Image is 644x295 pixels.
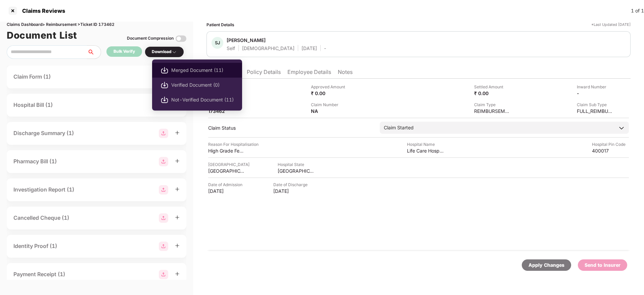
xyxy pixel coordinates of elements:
[311,108,348,114] div: NA
[631,7,644,14] div: 1 of 1
[242,45,294,51] div: [DEMOGRAPHIC_DATA]
[311,84,348,90] div: Approved Amount
[175,187,180,192] span: plus
[474,108,511,114] div: REIMBURSEMENT
[13,185,74,194] div: Investigation Report (1)
[176,33,186,44] img: svg+xml;base64,PHN2ZyBpZD0iVG9nZ2xlLTMyeDMyIiB4bWxucz0iaHR0cDovL3d3dy53My5vcmcvMjAwMC9zdmciIHdpZH...
[311,101,348,108] div: Claim Number
[13,129,74,137] div: Discharge Summary (1)
[159,185,168,195] img: svg+xml;base64,PHN2ZyBpZD0iR3JvdXBfMjg4MTMiIGRhdGEtbmFtZT0iR3JvdXAgMjg4MTMiIHhtbG5zPSJodHRwOi8vd3...
[577,90,614,96] div: -
[7,22,186,28] div: Claims Dashboard > Reimbursement > Ticket ID 173462
[208,168,245,174] div: [GEOGRAPHIC_DATA]
[13,214,69,222] div: Cancelled Cheque (1)
[338,69,353,78] li: Notes
[159,270,168,279] img: svg+xml;base64,PHN2ZyBpZD0iR3JvdXBfMjg4MTMiIGRhdGEtbmFtZT0iR3JvdXAgMjg4MTMiIHhtbG5zPSJodHRwOi8vd3...
[618,125,625,131] img: downArrowIcon
[208,188,245,194] div: [DATE]
[407,147,444,154] div: Life Care Hospital
[18,7,65,14] div: Claims Reviews
[208,181,245,188] div: Date of Admission
[175,130,180,135] span: plus
[208,125,373,131] div: Claim Status
[528,261,564,269] div: Apply Changes
[160,81,169,89] img: svg+xml;base64,PHN2ZyBpZD0iRG93bmxvYWQtMjB4MjAiIHhtbG5zPSJodHRwOi8vd3d3LnczLm9yZy8yMDAwL3N2ZyIgd2...
[7,28,77,43] h1: Document List
[592,147,629,154] div: 400017
[278,168,315,174] div: [GEOGRAPHIC_DATA]
[474,101,511,108] div: Claim Type
[591,22,631,28] div: *Last Updated [DATE]
[273,181,310,188] div: Date of Discharge
[311,90,348,96] div: ₹ 0.00
[585,261,620,269] div: Send to Insurer
[87,49,101,55] span: search
[175,159,180,163] span: plus
[171,96,234,103] span: Not-Verified Document (11)
[474,84,511,90] div: Settled Amount
[212,37,223,49] div: SJ
[159,213,168,223] img: svg+xml;base64,PHN2ZyBpZD0iR3JvdXBfMjg4MTMiIGRhdGEtbmFtZT0iR3JvdXAgMjg4MTMiIHhtbG5zPSJodHRwOi8vd3...
[172,49,177,55] img: svg+xml;base64,PHN2ZyBpZD0iRHJvcGRvd24tMzJ4MzIiIHhtbG5zPSJodHRwOi8vd3d3LnczLm9yZy8yMDAwL3N2ZyIgd2...
[160,96,169,104] img: svg+xml;base64,PHN2ZyBpZD0iRG93bmxvYWQtMjB4MjAiIHhtbG5zPSJodHRwOi8vd3d3LnczLm9yZy8yMDAwL3N2ZyIgd2...
[324,45,326,51] div: -
[159,157,168,166] img: svg+xml;base64,PHN2ZyBpZD0iR3JvdXBfMjg4MTMiIGRhdGEtbmFtZT0iR3JvdXAgMjg4MTMiIHhtbG5zPSJodHRwOi8vd3...
[160,66,169,74] img: svg+xml;base64,PHN2ZyBpZD0iRG93bmxvYWQtMjB4MjAiIHhtbG5zPSJodHRwOi8vd3d3LnczLm9yZy8yMDAwL3N2ZyIgd2...
[175,271,180,276] span: plus
[127,35,174,42] div: Document Compression
[577,84,614,90] div: Inward Number
[208,161,249,168] div: [GEOGRAPHIC_DATA]
[208,147,245,154] div: High Grade Fever with [MEDICAL_DATA]
[208,141,259,147] div: Reason For Hospitalisation
[159,129,168,138] img: svg+xml;base64,PHN2ZyBpZD0iR3JvdXBfMjg4MTMiIGRhdGEtbmFtZT0iR3JvdXAgMjg4MTMiIHhtbG5zPSJodHRwOi8vd3...
[175,215,180,220] span: plus
[592,141,629,147] div: Hospital Pin Code
[13,101,53,109] div: Hospital Bill (1)
[13,242,57,250] div: Identity Proof (1)
[206,22,234,28] div: Patient Details
[13,270,65,279] div: Payment Receipt (1)
[287,69,331,78] li: Employee Details
[302,45,317,51] div: [DATE]
[407,141,444,147] div: Hospital Name
[171,67,234,74] span: Merged Document (11)
[273,188,310,194] div: [DATE]
[159,242,168,251] img: svg+xml;base64,PHN2ZyBpZD0iR3JvdXBfMjg4MTMiIGRhdGEtbmFtZT0iR3JvdXAgMjg4MTMiIHhtbG5zPSJodHRwOi8vd3...
[577,101,614,108] div: Claim Sub Type
[474,90,511,96] div: ₹ 0.00
[13,157,57,166] div: Pharmacy Bill (1)
[227,37,266,43] div: [PERSON_NAME]
[152,49,177,55] div: Download
[171,81,234,89] span: Verified Document (0)
[87,45,101,59] button: search
[384,124,414,131] div: Claim Started
[13,73,51,81] div: Claim Form (1)
[175,243,180,248] span: plus
[577,108,614,114] div: FULL_REIMBURSEMENT
[247,69,281,78] li: Policy Details
[227,45,235,51] div: Self
[113,48,135,55] div: Bulk Verify
[278,161,315,168] div: Hospital State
